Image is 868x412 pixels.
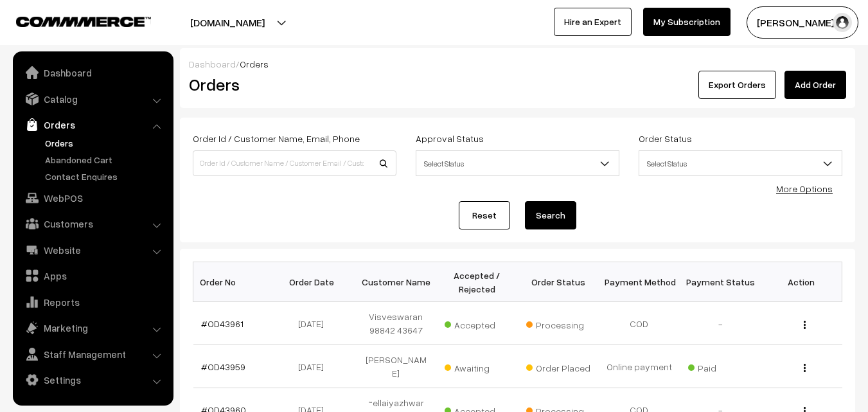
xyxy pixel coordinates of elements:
span: Select Status [639,152,842,175]
a: Catalog [16,87,169,111]
a: Orders [42,136,169,150]
span: Select Status [416,152,619,175]
a: More Options [776,183,833,194]
a: Marketing [16,316,169,339]
th: Order Status [518,262,599,302]
a: Reports [16,291,169,314]
td: Visveswaran 98842 43647 [355,302,436,345]
span: Awaiting [445,358,509,375]
th: Customer Name [355,262,436,302]
img: COMMMERCE [16,17,151,26]
a: COMMMERCE [16,13,128,28]
label: Approval Status [416,132,484,145]
a: Contact Enquires [42,170,169,183]
a: WebPOS [16,186,169,210]
span: Order Placed [526,358,590,375]
a: Staff Management [16,343,169,366]
span: Orders [240,58,269,69]
img: Menu [804,321,806,329]
a: Hire an Expert [554,8,632,36]
td: Online payment [599,345,680,388]
a: Dashboard [189,58,236,69]
td: [DATE] [274,302,355,345]
button: [DOMAIN_NAME] [145,6,310,39]
a: #OD43961 [201,318,244,329]
a: Dashboard [16,61,169,84]
th: Payment Status [680,262,761,302]
td: - [680,302,761,345]
th: Payment Method [599,262,680,302]
label: Order Id / Customer Name, Email, Phone [193,132,360,145]
button: Export Orders [698,71,776,99]
a: Apps [16,264,169,287]
span: Processing [526,315,590,332]
h2: Orders [189,75,395,94]
a: Settings [16,368,169,391]
span: Select Status [416,150,619,176]
a: Add Order [784,71,846,99]
th: Accepted / Rejected [436,262,517,302]
a: Customers [16,212,169,235]
img: Menu [804,364,806,372]
div: / [189,57,846,71]
button: [PERSON_NAME] s… [747,6,858,39]
th: Order Date [274,262,355,302]
span: Paid [688,358,752,375]
span: Select Status [639,150,842,176]
td: COD [599,302,680,345]
td: [DATE] [274,345,355,388]
a: Website [16,238,169,262]
label: Order Status [639,132,692,145]
th: Action [761,262,842,302]
a: Orders [16,113,169,136]
a: My Subscription [643,8,731,36]
th: Order No [193,262,274,302]
input: Order Id / Customer Name / Customer Email / Customer Phone [193,150,396,176]
td: [PERSON_NAME] [355,345,436,388]
a: Abandoned Cart [42,153,169,166]
a: Reset [459,201,510,229]
img: user [833,13,852,32]
button: Search [525,201,576,229]
a: #OD43959 [201,361,245,372]
span: Accepted [445,315,509,332]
